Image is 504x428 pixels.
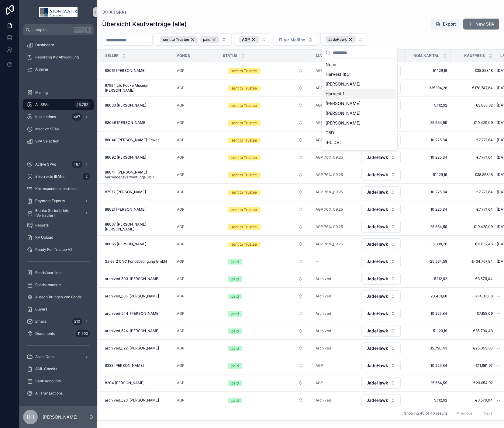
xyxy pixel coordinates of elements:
span: AGP [177,276,185,281]
a: Select Button [223,273,308,285]
a: 88040 [PERSON_NAME]-Erwes [105,138,170,142]
div: sent to Trustee [231,138,257,143]
a: Select Button [223,186,308,198]
a: archived_503 [PERSON_NAME] [105,276,170,281]
a: AGP 76%_09.25 [316,103,354,108]
a: -- [316,259,354,264]
a: 15.338,76 [408,242,447,247]
span: JadeHawk [367,189,388,195]
a: AGP 76%_09.25 [316,224,354,229]
button: Unselect PAID [200,36,219,43]
a: Select Button [361,169,401,181]
span: €19.429,09 [454,120,493,125]
a: AGP 76%_09.25 [316,190,343,195]
a: AGP [177,86,185,90]
a: Select Button [223,169,308,181]
a: Fondsübersicht [23,267,94,278]
a: Payment Exports [23,195,94,206]
a: €7.771,64 [454,190,493,195]
span: 88040 [PERSON_NAME]-Erwes [105,138,159,142]
div: 45.792 [74,101,90,108]
button: Select Button [361,204,401,215]
span: bulk actions [35,114,56,119]
button: Unselect 50 [239,36,259,43]
a: Inkorrekte IBANs2 [23,171,94,182]
span: 25.564,59 [408,224,447,229]
a: €3.579,04 [454,276,493,281]
span: Blanko Serienbriefe (Verkäufer) [35,208,80,218]
div: sent to Trustee [231,172,257,178]
a: Select Button [223,117,308,128]
a: -25.564,59 [408,259,447,264]
div: sent to Trustee [231,224,257,230]
a: 88092 [PERSON_NAME] [105,155,170,160]
a: Select Button [361,290,401,302]
a: 88061 [PERSON_NAME] [105,68,170,73]
button: Select Button [361,256,401,267]
button: New SPA [463,19,499,30]
a: AGP [177,190,185,195]
span: AGP [177,172,185,177]
a: Active SPAs487 [23,159,94,170]
span: All SPAs [35,102,49,107]
a: Select Button [223,134,308,146]
span: AGP 76%_09.25 [316,172,343,177]
span: AGP 76%_09.25 [316,138,343,142]
button: Select Button [320,33,368,46]
a: Reports [23,220,94,231]
span: 10.225,84 [408,155,447,160]
a: Select Button [223,65,308,76]
span: 46. DVI [326,139,341,146]
a: AGP [177,224,185,229]
button: Select Button [223,135,308,146]
span: 88041 [PERSON_NAME] Vermögensverwaltungs GbR [105,170,170,180]
img: App logo [39,7,78,17]
span: archived_503 [PERSON_NAME] [105,276,159,281]
a: 235.194,26 [408,86,447,90]
a: €11.657,46 [454,242,493,247]
a: 51.129,19 [408,68,447,73]
button: Select Button [223,273,308,284]
a: Select Button [361,203,401,216]
a: 5.112,92 [408,276,447,281]
span: 53. DVI [326,149,340,155]
a: AGP 76%_09.25 [316,190,354,195]
button: Select Button [223,152,308,163]
button: Unselect 16 [326,36,356,43]
span: 51.129,19 [408,172,447,177]
span: €-34.767,84 [454,259,493,264]
div: Suggestions [322,58,397,150]
a: AGP 76%_09.25 [316,207,343,212]
span: JadeHawk [367,224,388,230]
span: AGP [242,37,250,42]
span: 87977 [PERSON_NAME] [105,190,146,195]
a: AGP 76%_09.25 [316,207,354,212]
a: Select Button [223,221,308,233]
a: 88033 [PERSON_NAME] [105,103,170,108]
a: AGP 76%_09.25 [316,86,343,90]
a: AGP [177,138,185,142]
a: Select Button [223,290,308,302]
span: JadeHawk [367,172,388,178]
span: AGP 76%_09.25 [316,120,343,125]
a: €7.771,64 [454,207,493,212]
a: AGP [177,207,185,212]
span: AGP 76%_09.25 [316,224,343,229]
a: €3.885,82 [454,103,493,108]
a: AGP 76%_09.25 [316,242,343,247]
span: Inkorrekte IBANs [35,174,64,179]
a: AGP 76%_09.25 [316,172,354,177]
span: SPA Selection [35,139,59,144]
a: AGP [177,224,215,229]
span: AGP [177,68,185,73]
